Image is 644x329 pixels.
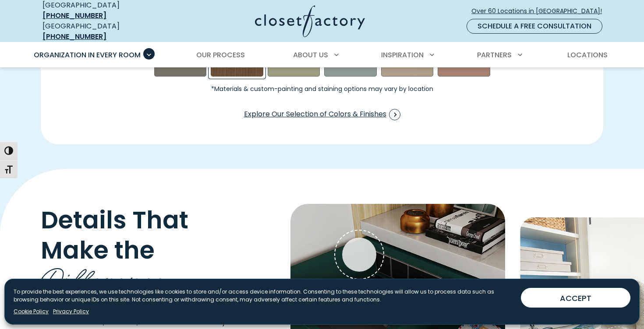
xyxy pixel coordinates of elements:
span: Details That [41,203,188,236]
nav: Primary Menu [28,43,616,67]
a: Over 60 Locations in [GEOGRAPHIC_DATA]! [471,3,609,19]
div: Rocky Mountain Swatch [211,24,263,77]
a: Privacy Policy [53,308,89,315]
small: *Materials & custom-painting and staining options may vary by location [120,86,525,92]
p: To provide the best experiences, we use technologies like cookies to store and/or access device i... [14,288,514,304]
span: Locations [567,50,608,60]
span: About Us [293,50,328,60]
span: Inspiration [381,50,424,60]
span: Explore Our Selection of Colors & Finishes [244,109,400,120]
a: Schedule a Free Consultation [467,19,602,34]
span: Make the [41,233,155,267]
a: [PHONE_NUMBER] [42,31,106,42]
a: Cookie Policy [14,308,49,315]
span: Organization in Every Room [34,50,141,60]
span: Over 60 Locations in [GEOGRAPHIC_DATA]! [471,7,609,16]
span: Our Process [196,50,245,60]
div: [GEOGRAPHIC_DATA] [42,21,170,42]
button: ACCEPT [521,288,630,308]
span: Partners [477,50,512,60]
a: Explore Our Selection of Colors & Finishes [244,106,401,123]
img: Closet Factory Logo [255,5,365,37]
a: [PHONE_NUMBER] [42,10,106,21]
span: Difference [41,254,169,299]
